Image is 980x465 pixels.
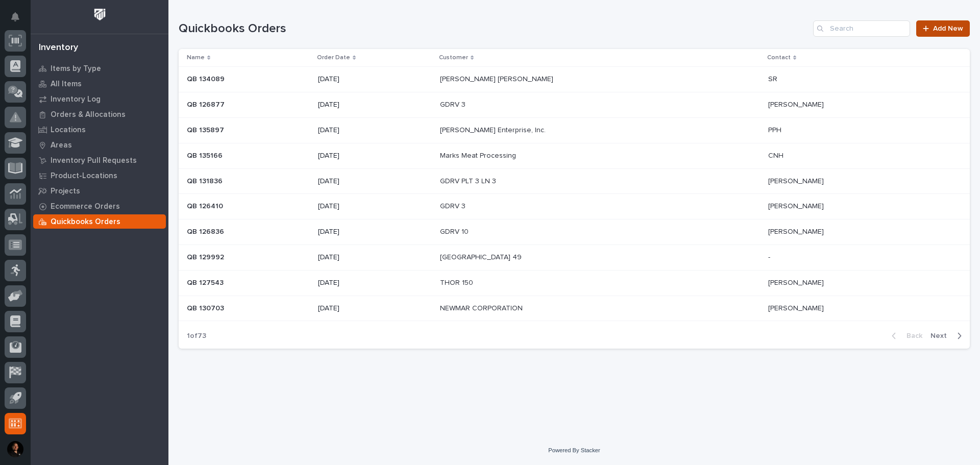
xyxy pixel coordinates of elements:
[179,168,970,194] tr: QB 131836QB 131836 [DATE]GDRV PLT 3 LN 3GDRV PLT 3 LN 3 [PERSON_NAME][PERSON_NAME]
[768,302,826,313] p: [PERSON_NAME]
[440,200,468,211] p: GDRV 3
[187,124,226,135] p: QB 135897
[187,251,226,262] p: QB 129992
[768,226,826,236] p: [PERSON_NAME]
[884,331,926,340] button: Back
[813,20,910,37] input: Search
[768,124,783,135] p: PPH
[318,279,432,287] p: [DATE]
[318,228,432,236] p: [DATE]
[31,107,168,122] a: Orders & Allocations
[179,21,809,36] h1: Quickbooks Orders
[439,52,468,63] p: Customer
[31,76,168,91] a: All Items
[5,6,26,28] button: Notifications
[318,202,432,211] p: [DATE]
[916,20,970,37] a: Add New
[179,67,970,92] tr: QB 134089QB 134089 [DATE][PERSON_NAME] [PERSON_NAME][PERSON_NAME] [PERSON_NAME] SRSR
[31,137,168,153] a: Areas
[440,302,525,313] p: NEWMAR CORPORATION
[768,99,826,109] p: [PERSON_NAME]
[31,91,168,107] a: Inventory Log
[318,101,432,109] p: [DATE]
[768,200,826,211] p: [PERSON_NAME]
[51,126,86,135] p: Locations
[440,226,471,236] p: GDRV 10
[179,324,214,349] p: 1 of 73
[51,95,101,104] p: Inventory Log
[90,5,109,24] img: Workspace Logo
[768,277,826,287] p: [PERSON_NAME]
[440,277,475,287] p: THOR 150
[179,143,970,168] tr: QB 135166QB 135166 [DATE]Marks Meat ProcessingMarks Meat Processing CNHCNH
[900,332,922,339] span: Back
[31,214,168,229] a: Quickbooks Orders
[187,73,227,84] p: QB 134089
[187,302,226,313] p: QB 130703
[187,175,225,186] p: QB 131836
[930,332,953,339] span: Next
[51,110,126,119] p: Orders & Allocations
[31,168,168,183] a: Product-Locations
[179,296,970,321] tr: QB 130703QB 130703 [DATE]NEWMAR CORPORATIONNEWMAR CORPORATION [PERSON_NAME][PERSON_NAME]
[440,99,468,109] p: GDRV 3
[318,304,432,313] p: [DATE]
[51,141,72,150] p: Areas
[187,52,205,63] p: Name
[51,187,80,196] p: Projects
[548,447,600,453] a: Powered By Stacker
[51,172,117,181] p: Product-Locations
[179,117,970,143] tr: QB 135897QB 135897 [DATE][PERSON_NAME] Enterprise, Inc.[PERSON_NAME] Enterprise, Inc. PPHPPH
[31,199,168,214] a: Ecommerce Orders
[440,124,548,135] p: [PERSON_NAME] Enterprise, Inc.
[933,25,963,32] span: Add New
[187,226,226,236] p: QB 126836
[440,150,518,160] p: Marks Meat Processing
[31,122,168,137] a: Locations
[318,177,432,186] p: [DATE]
[51,80,82,89] p: All Items
[187,200,225,211] p: QB 126410
[318,152,432,160] p: [DATE]
[179,92,970,118] tr: QB 126877QB 126877 [DATE]GDRV 3GDRV 3 [PERSON_NAME][PERSON_NAME]
[187,150,225,160] p: QB 135166
[318,75,432,84] p: [DATE]
[31,61,168,76] a: Items by Type
[440,251,524,262] p: [GEOGRAPHIC_DATA] 49
[31,153,168,168] a: Inventory Pull Requests
[440,73,555,84] p: [PERSON_NAME] [PERSON_NAME]
[926,331,970,340] button: Next
[179,194,970,219] tr: QB 126410QB 126410 [DATE]GDRV 3GDRV 3 [PERSON_NAME][PERSON_NAME]
[51,156,137,165] p: Inventory Pull Requests
[179,270,970,296] tr: QB 127543QB 127543 [DATE]THOR 150THOR 150 [PERSON_NAME][PERSON_NAME]
[187,99,227,109] p: QB 126877
[318,253,432,262] p: [DATE]
[179,244,970,270] tr: QB 129992QB 129992 [DATE][GEOGRAPHIC_DATA] 49[GEOGRAPHIC_DATA] 49 --
[768,175,826,186] p: [PERSON_NAME]
[318,126,432,135] p: [DATE]
[768,150,786,160] p: CNH
[31,183,168,199] a: Projects
[51,202,120,211] p: Ecommerce Orders
[768,73,779,84] p: SR
[767,52,791,63] p: Contact
[440,175,498,186] p: GDRV PLT 3 LN 3
[51,64,101,74] p: Items by Type
[179,219,970,245] tr: QB 126836QB 126836 [DATE]GDRV 10GDRV 10 [PERSON_NAME][PERSON_NAME]
[39,42,78,54] div: Inventory
[768,251,772,262] p: -
[187,277,226,287] p: QB 127543
[317,52,350,63] p: Order Date
[13,12,26,29] div: Notifications
[5,438,26,460] button: users-avatar
[51,217,120,227] p: Quickbooks Orders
